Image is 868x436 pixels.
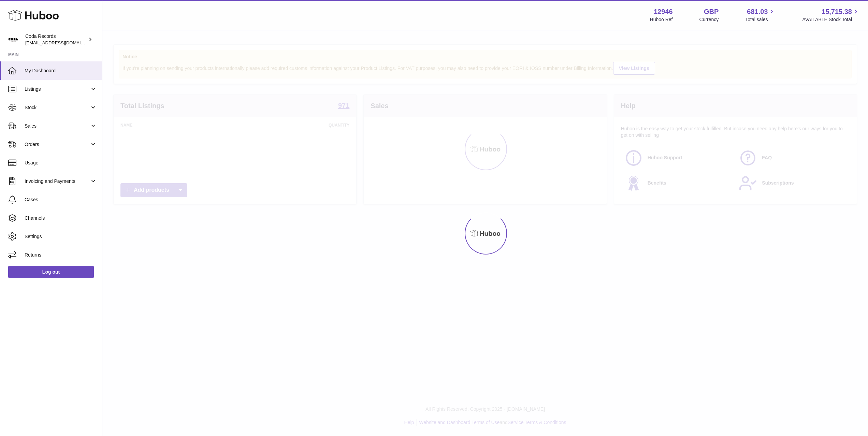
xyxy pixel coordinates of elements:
span: Returns [25,252,97,258]
img: haz@pcatmedia.com [8,34,18,45]
span: Usage [25,160,97,166]
span: Total sales [745,16,776,23]
span: 15,715.38 [822,7,852,16]
strong: GBP [704,7,719,16]
span: Invoicing and Payments [25,178,90,185]
span: Listings [25,86,90,92]
span: My Dashboard [25,68,97,74]
div: Currency [699,16,719,23]
span: Orders [25,141,90,148]
span: Cases [25,197,97,203]
div: Coda Records [25,33,87,46]
a: Log out [8,266,94,278]
span: Sales [25,123,90,129]
span: [EMAIL_ADDRESS][DOMAIN_NAME] [25,40,100,45]
a: 15,715.38 AVAILABLE Stock Total [802,7,860,23]
a: 681.03 Total sales [745,7,776,23]
span: Stock [25,104,90,111]
span: Settings [25,233,97,240]
div: Huboo Ref [650,16,673,23]
span: 681.03 [747,7,768,16]
strong: 12946 [654,7,673,16]
span: AVAILABLE Stock Total [802,16,860,23]
span: Channels [25,215,97,221]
